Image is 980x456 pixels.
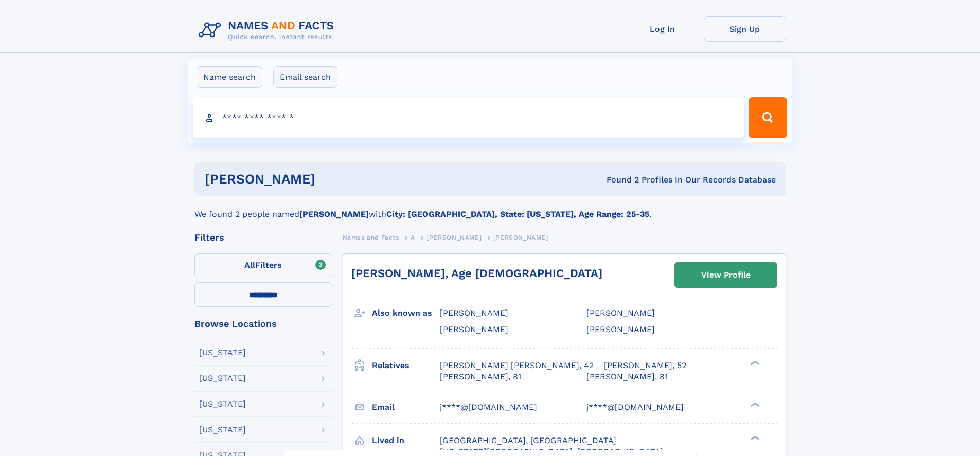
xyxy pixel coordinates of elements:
b: City: [GEOGRAPHIC_DATA], State: [US_STATE], Age Range: 25-35 [386,209,649,219]
h3: Also known as [372,304,440,322]
label: Email search [273,66,337,88]
a: [PERSON_NAME] [426,231,482,244]
a: [PERSON_NAME], 52 [604,360,686,371]
b: [PERSON_NAME] [299,209,369,219]
span: All [244,260,255,270]
img: Logo Names and Facts [194,16,343,44]
h3: Email [372,398,440,416]
span: [GEOGRAPHIC_DATA], [GEOGRAPHIC_DATA] [440,435,616,445]
label: Filters [194,253,332,278]
h3: Relatives [372,357,440,374]
div: ❯ [748,401,760,408]
div: [US_STATE] [199,349,246,357]
h3: Lived in [372,432,440,449]
a: Names and Facts [343,231,399,244]
div: Browse Locations [194,319,332,329]
a: View Profile [675,263,777,287]
a: [PERSON_NAME], 81 [586,371,668,382]
a: [PERSON_NAME], Age [DEMOGRAPHIC_DATA] [351,267,602,280]
span: [PERSON_NAME] [440,308,508,318]
a: [PERSON_NAME], 81 [440,371,521,382]
button: Search Button [749,97,787,138]
a: Log In [621,16,704,42]
div: ❯ [748,359,760,366]
span: [PERSON_NAME] [493,234,548,241]
div: Filters [194,233,332,242]
div: [US_STATE] [199,374,246,382]
div: [US_STATE] [199,400,246,408]
div: We found 2 people named with . [194,196,786,221]
div: ❯ [748,434,760,441]
label: Name search [197,66,262,88]
div: View Profile [701,263,751,287]
div: Found 2 Profiles In Our Records Database [461,174,776,186]
a: A [411,231,415,244]
span: [PERSON_NAME] [426,234,482,241]
span: [PERSON_NAME] [440,324,508,334]
span: [PERSON_NAME] [586,324,655,334]
input: search input [193,97,744,138]
a: Sign Up [704,16,786,42]
span: [PERSON_NAME] [586,308,655,318]
span: A [411,234,415,241]
div: [US_STATE] [199,426,246,434]
h1: [PERSON_NAME] [205,173,461,186]
a: [PERSON_NAME] [PERSON_NAME], 42 [440,360,594,371]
